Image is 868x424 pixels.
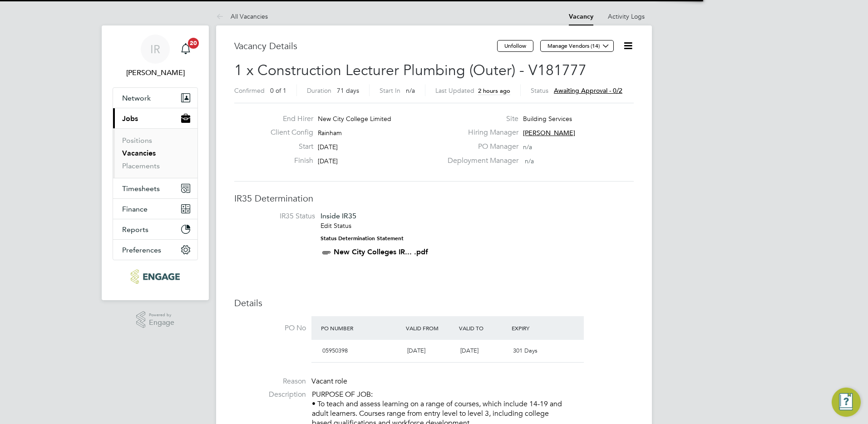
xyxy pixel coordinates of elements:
span: 20 [188,38,199,49]
span: 1 x Construction Lecturer Plumbing (Outer) - V181777 [234,61,587,79]
span: Powered by [149,311,174,319]
label: Confirmed [234,86,265,95]
label: Finish [263,156,313,166]
span: IR [150,43,160,55]
a: Vacancy [569,13,593,20]
span: [DATE] [318,143,338,151]
div: Valid To [457,320,510,336]
span: [DATE] [318,157,338,165]
span: Building Services [523,115,572,123]
a: Placements [122,162,160,170]
div: Valid From [404,320,457,336]
label: Hiring Manager [442,128,518,137]
a: New City Colleges IR... .pdf [334,247,428,256]
span: 05950398 [322,347,348,354]
label: Deployment Manager [442,156,518,166]
label: End Hirer [263,114,313,124]
div: PO Number [319,320,404,336]
a: Vacancies [122,149,156,157]
button: Reports [113,219,197,239]
strong: Status Determination Statement [321,235,404,242]
div: Jobs [113,128,197,178]
span: Engage [149,319,174,327]
span: Reports [122,225,148,234]
h3: Details [234,297,634,309]
span: [DATE] [460,347,478,354]
label: Status [531,86,548,95]
label: IR35 Status [243,212,315,221]
span: 71 days [337,86,359,95]
span: Awaiting approval - 0/2 [554,86,622,95]
label: PO No [234,323,306,333]
label: Reason [234,377,306,386]
span: Jobs [122,114,138,123]
a: All Vacancies [216,12,268,20]
span: 0 of 1 [270,86,286,95]
a: IR[PERSON_NAME] [113,35,198,78]
span: Timesheets [122,184,160,193]
label: Duration [307,86,331,95]
label: Start In [380,86,400,95]
span: [PERSON_NAME] [523,129,575,137]
span: Preferences [122,246,161,254]
a: 20 [177,35,195,64]
a: Edit Status [321,222,351,230]
button: Preferences [113,240,197,260]
label: Description [234,390,306,399]
button: Finance [113,199,197,219]
span: Inside IR35 [321,212,356,220]
img: ncclondon-logo-retina.png [131,269,179,284]
button: Network [113,88,197,108]
span: [DATE] [407,347,425,354]
h3: IR35 Determination [234,192,634,204]
label: Start [263,142,313,151]
a: Activity Logs [608,12,645,20]
button: Jobs [113,108,197,128]
nav: Main navigation [102,25,209,300]
span: 2 hours ago [478,87,510,95]
button: Timesheets [113,178,197,198]
div: Expiry [509,320,562,336]
span: 301 Days [513,347,538,354]
span: n/a [406,86,415,95]
a: Powered byEngage [136,311,175,328]
h3: Vacancy Details [234,40,497,52]
a: Go to home page [113,269,198,284]
label: Client Config [263,128,313,137]
label: Last Updated [435,86,474,95]
button: Manage Vendors (14) [540,40,614,52]
span: n/a [523,143,532,151]
span: Finance [122,205,148,213]
button: Engage Resource Center [832,388,861,417]
span: Rainham [318,129,342,137]
span: New City College Limited [318,115,391,123]
span: Vacant role [311,377,347,386]
button: Unfollow [497,40,533,52]
span: Ian Rist [113,67,198,78]
span: n/a [525,157,534,165]
label: PO Manager [442,142,518,151]
label: Site [442,114,518,124]
span: Network [122,94,151,102]
a: Positions [122,136,152,145]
